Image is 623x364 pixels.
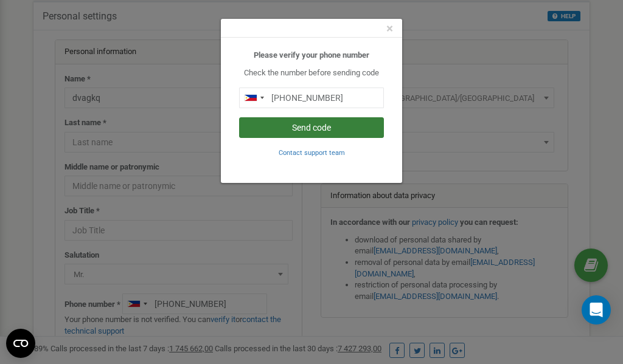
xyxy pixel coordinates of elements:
button: Send code [239,117,384,138]
div: Telephone country code [240,88,268,108]
button: Close [386,22,393,35]
input: 0905 123 4567 [239,88,384,108]
span: × [386,21,393,36]
b: Please verify your phone number [254,50,369,60]
small: Contact support team [279,149,345,157]
button: Open CMP widget [6,329,35,358]
a: Contact support team [279,148,345,157]
p: Check the number before sending code [239,67,384,79]
div: Open Intercom Messenger [582,295,611,325]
